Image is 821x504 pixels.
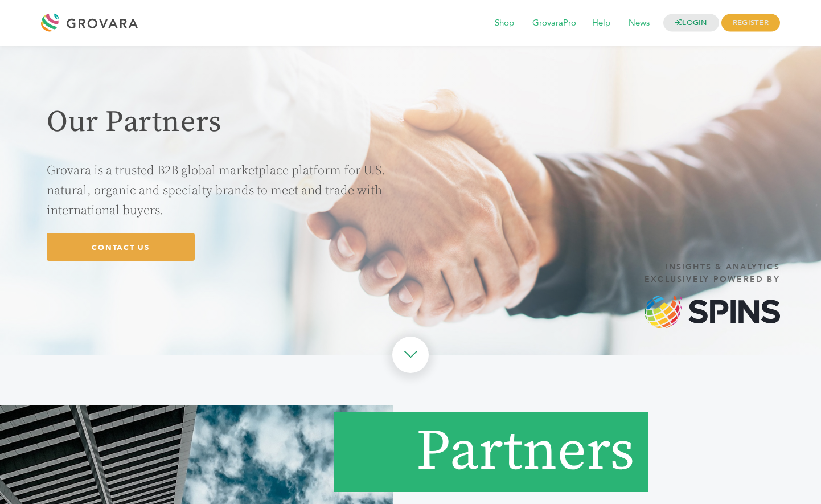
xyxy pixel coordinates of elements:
[721,14,780,32] span: REGISTER
[524,17,584,30] a: GrovaraPro
[621,17,658,30] a: News
[524,13,584,34] span: GrovaraPro
[92,243,150,253] span: Contact Us
[416,416,634,488] span: Partners
[584,17,618,30] a: Help
[645,295,780,327] img: Spins LLC.
[487,17,522,30] a: Shop
[621,13,658,34] span: News
[645,273,780,286] span: Exclusively Powered By
[47,105,405,140] h1: Our Partners
[47,233,195,261] a: Contact Us
[663,14,719,32] a: LOGIN
[584,13,618,34] span: Help
[487,13,522,34] span: Shop
[47,160,405,220] p: Grovara is a trusted B2B global marketplace platform for U.S. natural, organic and specialty bran...
[645,261,780,273] span: Insights & Analytics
